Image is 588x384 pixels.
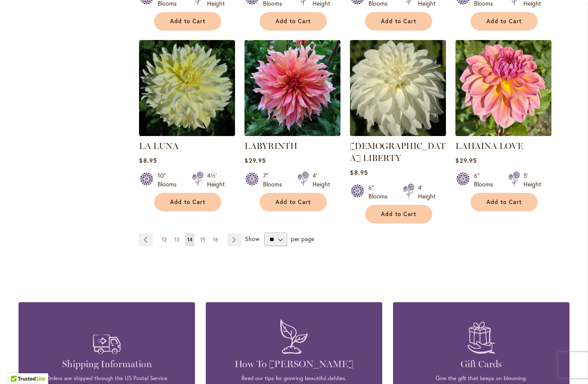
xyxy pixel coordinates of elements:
[162,236,167,243] span: 12
[245,235,260,243] span: Show
[198,233,207,246] a: 15
[244,156,266,164] span: $29.95
[263,171,287,189] div: 7" Blooms
[381,18,416,25] span: Add to Cart
[350,168,368,177] span: $8.95
[455,156,477,164] span: $29.95
[365,205,432,223] button: Add to Cart
[154,12,221,31] button: Add to Cart
[187,236,192,243] span: 14
[219,358,369,370] h4: How To [PERSON_NAME]
[139,141,179,151] a: LA LUNA
[350,40,446,136] img: LADY LIBERTY
[207,171,225,189] div: 4½' Height
[455,141,523,151] a: LAHAINA LOVE
[31,358,182,370] h4: Shipping Information
[455,40,551,136] img: LAHAINA LOVE
[486,18,522,25] span: Add to Cart
[31,375,182,382] p: Orders are shipped through the US Postal Service
[470,12,538,31] button: Add to Cart
[474,171,498,189] div: 6" Blooms
[139,40,235,136] img: La Luna
[418,183,436,201] div: 4' Height
[470,193,538,211] button: Add to Cart
[200,236,205,243] span: 15
[291,235,314,243] span: per page
[275,18,311,25] span: Add to Cart
[211,233,220,246] a: 16
[406,375,557,382] p: Give the gift that keeps on blooming.
[244,40,340,136] img: Labyrinth
[244,141,297,151] a: LABYRINTH
[158,171,182,189] div: 10" Blooms
[170,18,205,25] span: Add to Cart
[486,198,522,206] span: Add to Cart
[406,358,557,370] h4: Gift Cards
[154,193,221,211] button: Add to Cart
[170,198,205,206] span: Add to Cart
[523,171,541,189] div: 5' Height
[381,211,416,218] span: Add to Cart
[350,130,446,138] a: LADY LIBERTY
[219,375,369,382] p: Read our tips for growing beautiful dahlias.
[139,156,157,164] span: $8.95
[174,236,179,243] span: 13
[244,130,340,138] a: Labyrinth
[260,193,327,211] button: Add to Cart
[139,130,235,138] a: La Luna
[172,233,182,246] a: 13
[6,353,31,378] iframe: Launch Accessibility Center
[160,233,169,246] a: 12
[368,183,393,201] div: 6" Blooms
[275,198,311,206] span: Add to Cart
[313,171,330,189] div: 4' Height
[260,12,327,31] button: Add to Cart
[213,236,218,243] span: 16
[365,12,432,31] button: Add to Cart
[350,141,446,163] a: [DEMOGRAPHIC_DATA] LIBERTY
[455,130,551,138] a: LAHAINA LOVE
